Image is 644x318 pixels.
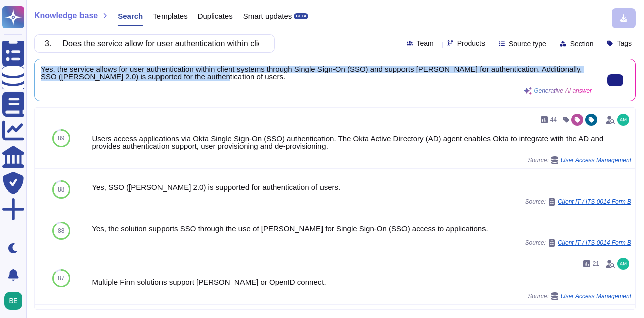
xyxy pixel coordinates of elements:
span: Tags [617,40,632,47]
span: Search [118,12,143,20]
span: Generative AI answer [534,88,592,94]
span: Duplicates [198,12,233,20]
div: BETA [294,13,308,19]
div: Users access applications via Okta Single Sign-On (SSO) authentication. The Okta Active Directory... [92,135,631,150]
span: Templates [153,12,187,20]
span: 21 [593,261,599,267]
span: Section [570,40,594,47]
input: Search a question or template... [40,35,264,52]
div: Multiple Firm solutions support [PERSON_NAME] or OpenID connect. [92,278,631,286]
img: user [4,292,22,310]
span: Source type [509,40,546,47]
div: Yes, the solution supports SSO through the use of [PERSON_NAME] for Single Sign-On (SSO) access t... [92,225,631,232]
button: user [2,290,29,312]
span: 88 [58,186,64,193]
span: Source: [528,292,631,300]
span: Yes, the service allows for user authentication within client systems through Single Sign-On (SSO... [41,66,592,81]
span: 88 [58,228,64,234]
span: Client IT / ITS 0014 Form B [558,199,631,205]
span: Source: [525,198,631,206]
span: Source: [528,156,631,164]
span: Knowledge base [34,12,98,20]
span: Client IT / ITS 0014 Form B [558,240,631,246]
span: User Access Management [561,293,631,299]
span: 89 [58,135,64,141]
img: user [617,258,629,270]
span: Team [417,40,434,47]
img: user [617,114,629,126]
span: Smart updates [243,12,292,20]
div: Yes, SSO ([PERSON_NAME] 2.0) is supported for authentication of users. [92,183,631,191]
span: 87 [58,275,64,281]
span: Products [457,40,485,47]
span: Source: [525,239,631,247]
span: 44 [550,117,557,123]
span: User Access Management [561,157,631,163]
